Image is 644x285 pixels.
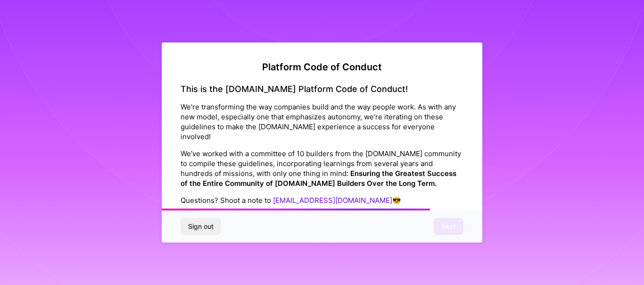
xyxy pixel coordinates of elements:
[181,102,463,142] p: We’re transforming the way companies build and the way people work. As with any new model, especi...
[181,195,463,205] p: Questions? Shoot a note to 😎
[188,222,214,231] span: Sign out
[181,84,463,94] h4: This is the [DOMAIN_NAME] Platform Code of Conduct!
[273,196,392,205] a: [EMAIL_ADDRESS][DOMAIN_NAME]
[181,61,463,73] h2: Platform Code of Conduct
[181,218,221,235] button: Sign out
[181,169,456,188] strong: Ensuring the Greatest Success of the Entire Community of [DOMAIN_NAME] Builders Over the Long Term.
[181,149,463,188] p: We’ve worked with a committee of 10 builders from the [DOMAIN_NAME] community to compile these gu...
